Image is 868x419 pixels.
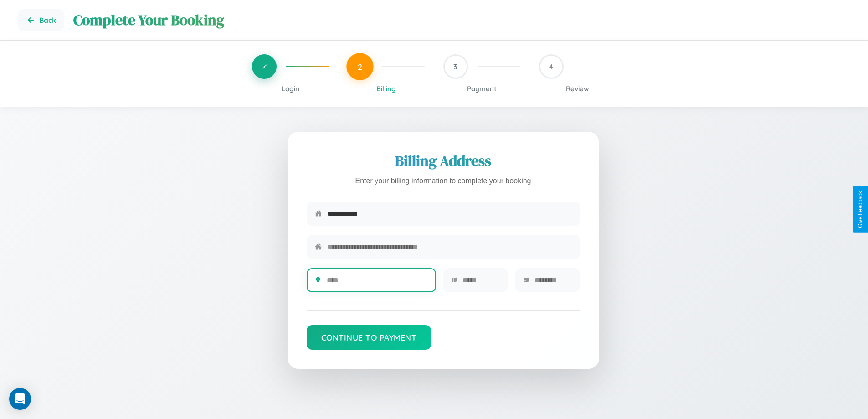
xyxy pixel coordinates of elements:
span: Billing [376,84,396,93]
button: Continue to Payment [307,325,431,350]
span: 2 [358,62,362,72]
span: Review [566,84,589,93]
button: Go back [18,9,64,31]
span: Payment [467,84,497,93]
div: Give Feedback [857,191,863,228]
h1: Complete Your Booking [73,10,850,30]
h2: Billing Address [307,151,580,171]
div: Open Intercom Messenger [9,388,31,410]
p: Enter your billing information to complete your booking [307,175,580,188]
span: 4 [549,62,553,71]
span: 3 [453,62,457,71]
span: Login [282,84,299,93]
